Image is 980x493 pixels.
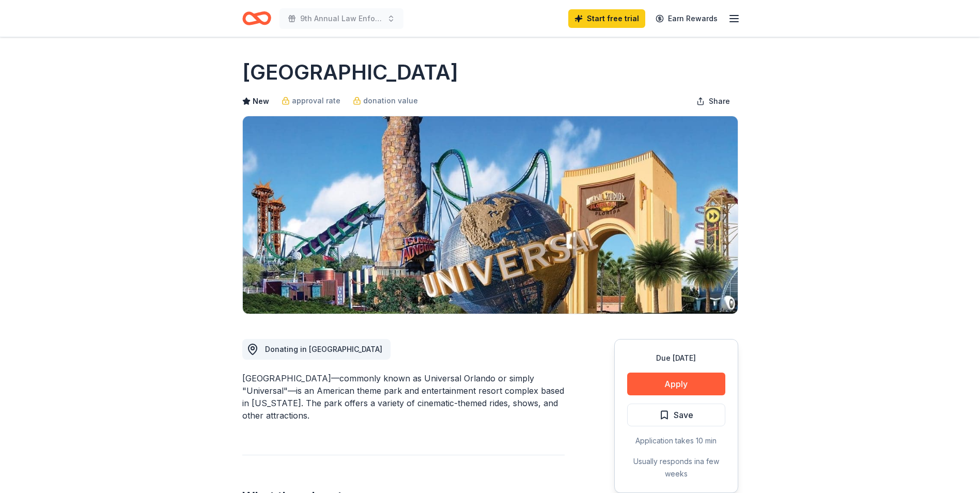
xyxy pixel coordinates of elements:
a: approval rate [282,95,340,107]
button: Share [688,91,738,112]
a: Earn Rewards [649,9,724,28]
img: Image for Universal Orlando Resort [243,116,738,314]
div: Usually responds in a few weeks [627,455,725,480]
div: [GEOGRAPHIC_DATA]—commonly known as Universal Orlando or simply "Universal"—is an American theme ... [242,372,565,422]
div: Application takes 10 min [627,435,725,447]
span: donation value [363,95,418,107]
span: 9th Annual Law Enforcement Gala [300,12,383,25]
h1: [GEOGRAPHIC_DATA] [242,58,458,87]
div: Due [DATE] [627,352,725,364]
span: Donating in [GEOGRAPHIC_DATA] [265,345,382,353]
span: Save [674,408,693,422]
button: Apply [627,373,725,395]
a: donation value [353,95,418,107]
a: Start free trial [568,9,645,28]
a: Home [242,6,271,30]
button: 9th Annual Law Enforcement Gala [279,8,403,29]
button: Save [627,404,725,426]
span: Share [709,95,730,107]
span: approval rate [292,95,340,107]
span: New [253,95,269,107]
